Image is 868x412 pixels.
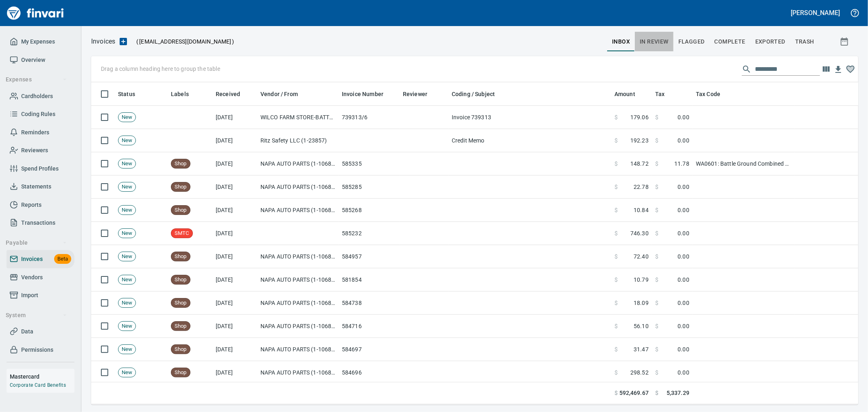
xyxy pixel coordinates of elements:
td: [DATE] [212,152,257,175]
span: Permissions [21,345,53,355]
span: $ [614,322,618,330]
span: $ [655,136,658,145]
button: Download Table [832,64,844,76]
span: Shop [171,322,190,330]
span: Shop [171,206,190,214]
span: Tax [655,89,675,99]
span: Vendor / From [260,89,308,99]
span: Shop [171,253,190,261]
a: Coding Rules [7,105,74,123]
span: 56.10 [634,322,649,330]
span: Import [21,290,38,300]
a: InvoicesBeta [7,250,74,268]
a: Corporate Card Benefits [10,382,66,388]
td: 584696 [339,361,400,384]
span: $ [655,229,658,237]
a: Transactions [7,214,74,232]
span: Shop [171,299,190,307]
span: New [118,253,136,261]
span: Beta [54,254,71,264]
a: Reviewers [7,141,74,160]
span: 0.00 [678,136,689,145]
a: Reminders [7,123,74,142]
span: 746.30 [630,229,649,237]
button: Column choices favorited. Click to reset to default [844,63,857,75]
span: $ [655,276,658,284]
td: NAPA AUTO PARTS (1-10687) [257,361,339,384]
td: NAPA AUTO PARTS (1-10687) [257,315,339,338]
td: NAPA AUTO PARTS (1-10687) [257,245,339,268]
span: 31.47 [634,345,649,353]
td: [DATE] [212,338,257,361]
button: Choose columns to display [820,63,832,75]
span: New [118,206,136,214]
span: $ [614,183,618,191]
a: Reports [7,196,74,214]
button: Payable [2,235,70,250]
td: [DATE] [212,245,257,268]
span: 0.00 [678,183,689,191]
span: 148.72 [630,160,649,168]
span: $ [655,368,658,377]
p: Invoices [91,37,115,46]
td: 585285 [339,175,400,199]
span: New [118,322,136,330]
td: Credit Memo [448,129,611,152]
span: 18.09 [634,299,649,307]
a: Spend Profiles [7,160,74,178]
td: NAPA AUTO PARTS (1-10687) [257,338,339,361]
td: 585268 [339,199,400,222]
span: 298.52 [630,368,649,377]
td: NAPA AUTO PARTS (1-10687) [257,291,339,315]
span: 0.00 [678,113,689,121]
h5: [PERSON_NAME] [791,9,840,17]
td: 584957 [339,245,400,268]
td: Ritz Safety LLC (1-23857) [257,129,339,152]
td: 584716 [339,315,400,338]
td: 585335 [339,152,400,175]
span: 192.23 [630,136,649,145]
span: Cardholders [21,91,53,101]
td: Invoice 739313 [448,106,611,129]
span: $ [614,206,618,214]
span: 0.00 [678,299,689,307]
td: NAPA AUTO PARTS (1-10687) [257,268,339,291]
span: $ [614,229,618,237]
span: 0.00 [678,345,689,353]
td: [DATE] [212,106,257,129]
span: SMTC [171,230,192,237]
span: $ [614,113,618,121]
span: Shop [171,276,190,284]
span: Coding / Subject [452,89,505,99]
span: $ [655,252,658,261]
a: Import [7,286,74,305]
span: Complete [715,37,746,47]
span: 0.00 [678,229,689,237]
span: Tax Code [696,89,720,99]
span: Expenses [6,75,67,85]
a: Vendors [7,268,74,287]
span: 0.00 [678,276,689,284]
span: Reviewer [403,89,427,99]
span: Exported [755,37,785,47]
span: Shop [171,183,190,191]
span: New [118,160,136,168]
span: Status [118,89,135,99]
span: $ [614,252,618,261]
span: 11.78 [674,160,689,168]
span: Payable [6,238,67,248]
span: My Expenses [21,37,55,47]
span: Reviewer [403,89,438,99]
span: Shop [171,369,190,377]
span: New [118,183,136,191]
span: inbox [612,37,630,47]
span: $ [655,389,658,398]
a: My Expenses [7,33,74,51]
span: 5,337.29 [667,389,689,398]
span: Statements [21,182,51,192]
p: Drag a column heading here to group the table [101,65,220,73]
span: $ [614,368,618,377]
span: New [118,346,136,353]
span: $ [655,113,658,121]
span: Vendor / From [260,89,298,99]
